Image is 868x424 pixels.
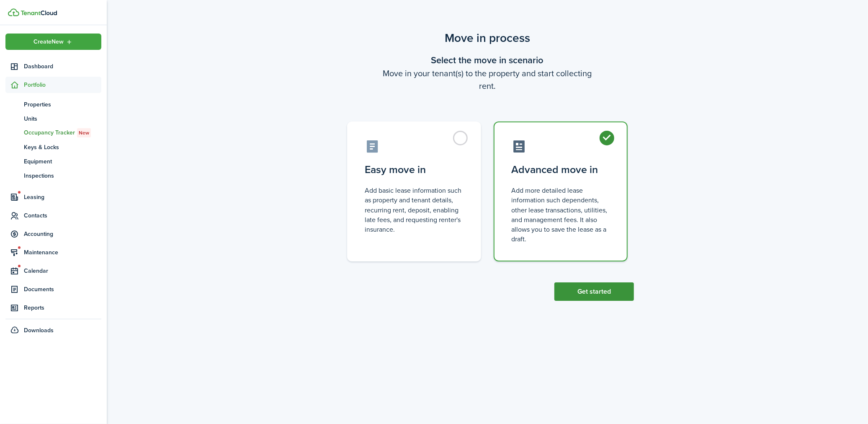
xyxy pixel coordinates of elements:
a: Dashboard [5,58,101,75]
span: Documents [24,285,101,294]
control-radio-card-description: Add basic lease information such as property and tenant details, recurring rent, deposit, enablin... [365,186,464,234]
span: Calendar [24,266,101,275]
span: Units [24,114,101,123]
button: Open menu [5,34,101,50]
a: Keys & Locks [5,140,101,154]
span: Reports [24,303,101,312]
span: Dashboard [24,62,101,71]
span: Keys & Locks [24,143,101,152]
span: Inspections [24,171,101,180]
a: Occupancy TrackerNew [5,126,101,140]
button: Get started [554,282,634,301]
wizard-step-header-title: Select the move in scenario [341,53,634,67]
a: Units [5,111,101,126]
span: Leasing [24,193,101,202]
img: TenantCloud [8,8,19,16]
img: TenantCloud [21,10,57,16]
span: Accounting [24,230,101,238]
span: Create New [34,39,64,45]
span: New [79,129,89,137]
span: Occupancy Tracker [24,128,101,137]
span: Equipment [24,157,101,166]
scenario-title: Move in process [341,29,634,47]
a: Equipment [5,154,101,168]
span: Properties [24,100,101,109]
control-radio-card-title: Advanced move in [511,162,610,177]
span: Portfolio [24,80,101,89]
control-radio-card-title: Easy move in [365,162,464,177]
span: Maintenance [24,248,101,257]
control-radio-card-description: Add more detailed lease information such dependents, other lease transactions, utilities, and man... [511,186,610,244]
a: Reports [5,300,101,316]
a: Inspections [5,168,101,183]
span: Contacts [24,211,101,220]
wizard-step-header-description: Move in your tenant(s) to the property and start collecting rent. [341,67,634,92]
a: Properties [5,97,101,111]
span: Downloads [24,326,54,335]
